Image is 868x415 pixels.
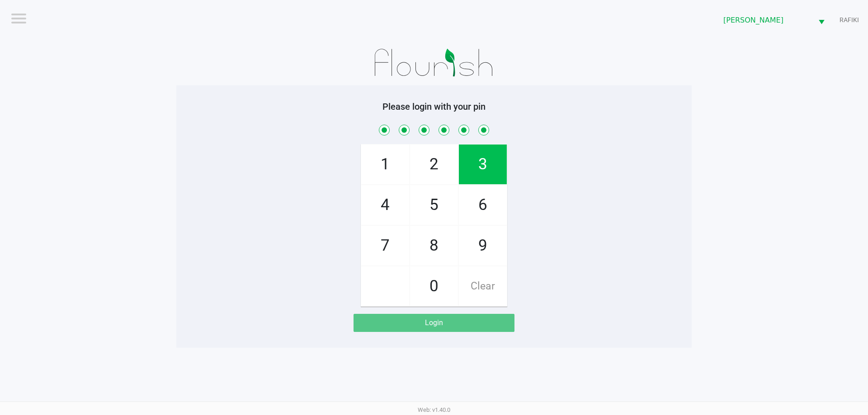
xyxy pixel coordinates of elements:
[459,226,507,266] span: 9
[361,185,409,225] span: 4
[410,185,458,225] span: 5
[410,226,458,266] span: 8
[723,15,807,26] span: [PERSON_NAME]
[418,406,450,413] span: Web: v1.40.0
[459,185,507,225] span: 6
[410,266,458,306] span: 0
[410,145,458,184] span: 2
[361,226,409,266] span: 7
[183,101,685,112] h5: Please login with your pin
[459,145,507,184] span: 3
[840,15,859,25] span: RAFIKI
[459,266,507,306] span: Clear
[361,145,409,184] span: 1
[813,9,830,31] button: Select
